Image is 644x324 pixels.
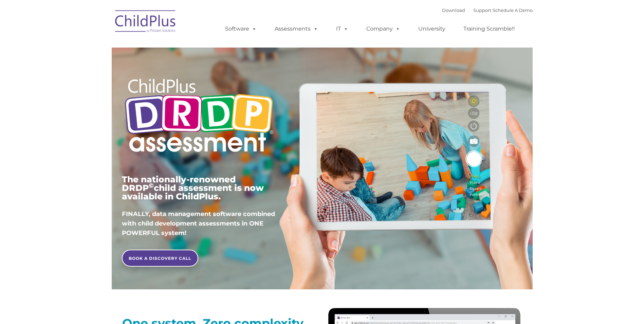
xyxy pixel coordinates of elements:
[442,7,533,13] font: |
[149,182,154,190] sup: ©
[329,22,355,36] a: IT
[112,5,180,39] img: ChildPlus by Procare Solutions
[442,7,465,13] a: Download
[218,22,263,36] a: Software
[473,7,491,13] a: Support
[493,7,533,13] a: Schedule A Demo
[268,22,325,36] a: Assessments
[457,22,521,36] a: Training Scramble!!
[122,250,198,267] a: BOOK A DISCOVERY CALL
[360,22,407,36] a: Company
[122,210,275,237] span: FINALLY, data management software combined with child development assessments in ONE POWERFUL sys...
[122,70,276,163] img: Copyright - DRDP Logo Light
[411,22,452,36] a: University
[122,174,264,201] span: The nationally-renowned DRDP child assessment is now available in ChildPlus.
